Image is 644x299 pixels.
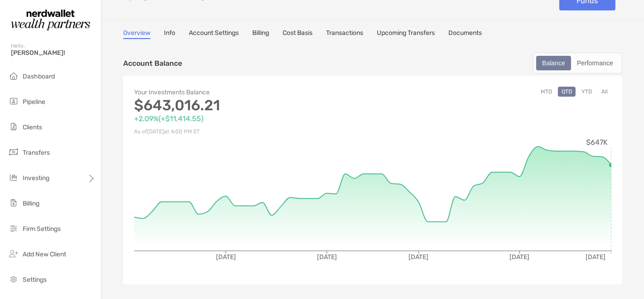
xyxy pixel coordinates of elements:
tspan: [DATE] [509,253,529,261]
span: Firm Settings [23,225,61,233]
button: YTD [578,87,596,97]
a: Account Settings [189,29,239,39]
tspan: $647K [586,138,608,147]
img: settings icon [8,274,19,284]
tspan: [DATE] [317,253,337,261]
span: Billing [23,200,39,207]
img: dashboard icon [8,70,19,81]
img: Zoe Logo [11,4,90,36]
p: +2.09% ( +$11,414.55 ) [134,113,373,124]
span: Investing [23,174,49,182]
tspan: [DATE] [409,253,428,261]
span: Transfers [23,149,50,157]
span: Settings [23,276,47,284]
a: Overview [123,29,150,39]
a: Billing [252,29,269,39]
img: firm-settings icon [8,223,19,234]
tspan: [DATE] [216,253,236,261]
a: Info [164,29,175,39]
button: MTD [537,87,556,97]
img: add_new_client icon [8,248,19,259]
img: billing icon [8,197,19,208]
p: $643,016.21 [134,100,373,111]
span: Pipeline [23,98,45,106]
div: segmented control [533,53,622,74]
img: transfers icon [8,147,19,157]
p: Your Investments Balance [134,87,373,98]
span: [PERSON_NAME]! [11,49,96,57]
button: QTD [558,87,576,97]
a: Documents [448,29,482,39]
img: investing icon [8,172,19,183]
span: Dashboard [23,73,55,80]
img: pipeline icon [8,96,19,107]
button: All [598,87,611,97]
p: Account Balance [123,58,182,69]
p: As of [DATE] at 4:00 PM ET [134,126,373,137]
div: Performance [572,57,618,69]
a: Cost Basis [283,29,312,39]
div: Balance [537,57,570,69]
a: Transactions [326,29,363,39]
a: Upcoming Transfers [377,29,435,39]
img: clients icon [8,121,19,132]
tspan: [DATE] [586,253,606,261]
span: Add New Client [23,250,66,258]
span: Clients [23,123,42,131]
